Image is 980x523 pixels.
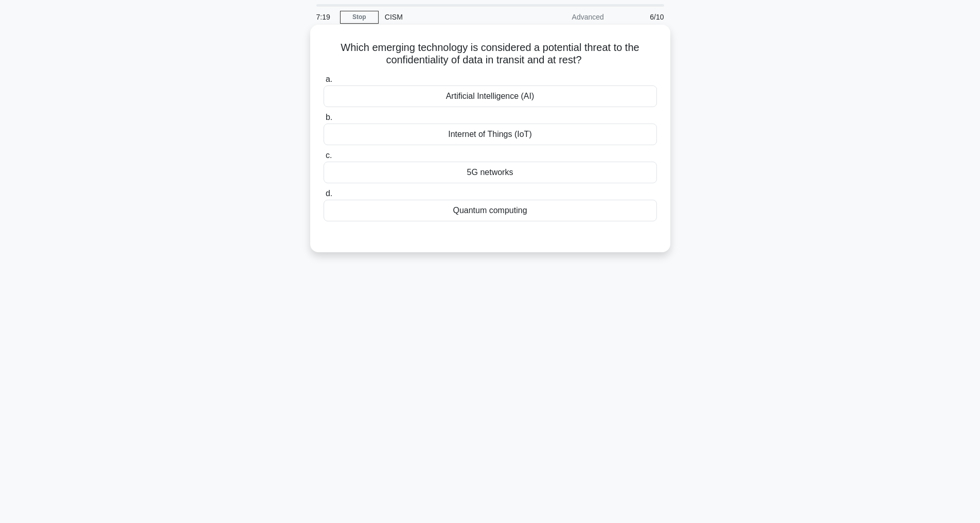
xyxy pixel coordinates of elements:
[610,7,670,27] div: 6/10
[340,11,379,24] a: Stop
[310,7,340,27] div: 7:19
[520,7,610,27] div: Advanced
[379,7,520,27] div: CISM
[324,85,657,107] div: Artificial Intelligence (AI)
[324,200,657,221] div: Quantum computing
[324,124,657,145] div: Internet of Things (IoT)
[326,189,332,198] span: d.
[323,41,658,67] h5: Which emerging technology is considered a potential threat to the confidentiality of data in tran...
[324,162,657,183] div: 5G networks
[326,75,332,83] span: a.
[326,151,332,160] span: c.
[326,113,332,121] span: b.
